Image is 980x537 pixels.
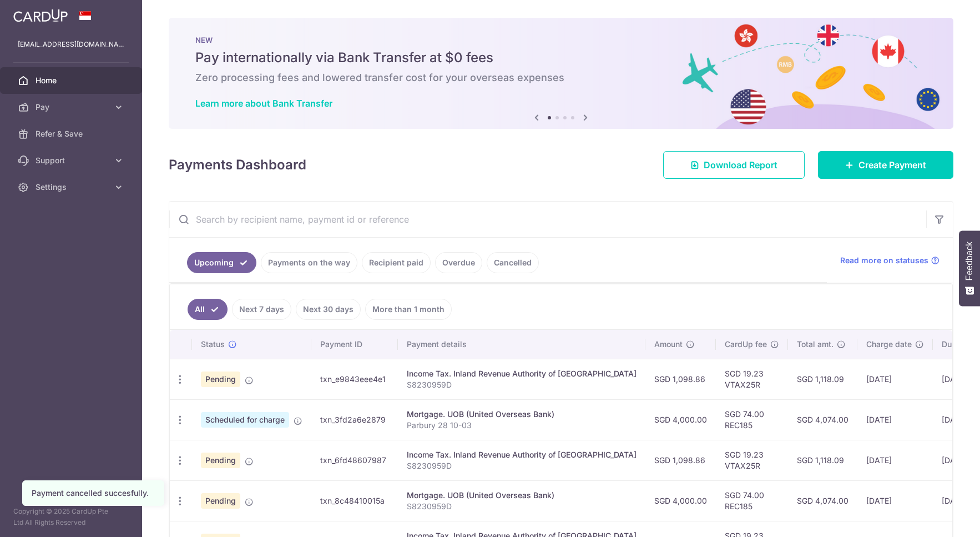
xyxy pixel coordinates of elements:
a: Next 30 days [296,299,361,320]
a: All [188,299,228,320]
h4: Payments Dashboard [169,155,306,175]
a: Upcoming [187,252,256,273]
img: CardUp [13,9,68,22]
td: [DATE] [857,399,933,440]
span: Support [36,155,109,166]
span: Amount [654,339,683,350]
input: Search by recipient name, payment id or reference [169,202,926,237]
a: Overdue [435,252,482,273]
td: SGD 4,074.00 [788,480,857,521]
div: Mortgage. UOB (United Overseas Bank) [407,490,637,501]
td: SGD 1,118.09 [788,359,857,399]
span: Total amt. [797,339,833,350]
span: Due date [942,339,975,350]
td: [DATE] [857,480,933,521]
span: Scheduled for charge [201,412,289,428]
span: Read more on statuses [840,255,928,266]
div: Income Tax. Inland Revenue Authority of [GEOGRAPHIC_DATA] [407,368,637,379]
img: Bank transfer banner [169,18,953,129]
span: Refer & Save [36,128,109,139]
td: SGD 74.00 REC185 [716,480,788,521]
td: txn_e9843eee4e1 [311,359,398,399]
td: txn_6fd48607987 [311,440,398,480]
td: SGD 4,074.00 [788,399,857,440]
p: [EMAIL_ADDRESS][DOMAIN_NAME] [18,39,124,50]
span: Feedback [964,242,974,280]
span: Pending [201,453,240,468]
td: SGD 4,000.00 [645,480,716,521]
p: S8230959D [407,460,637,471]
span: Pay [36,102,109,113]
a: Cancelled [487,252,539,273]
h6: Zero processing fees and lowered transfer cost for your overseas expenses [195,71,927,84]
td: [DATE] [857,359,933,399]
td: SGD 19.23 VTAX25R [716,359,788,399]
td: txn_3fd2a6e2879 [311,399,398,440]
span: Settings [36,182,109,193]
span: CardUp fee [725,339,767,350]
a: Create Payment [818,151,953,179]
span: Charge date [866,339,912,350]
div: Mortgage. UOB (United Overseas Bank) [407,409,637,420]
td: [DATE] [857,440,933,480]
p: NEW [195,36,927,44]
span: Download Report [704,158,777,172]
iframe: Opens a widget where you can find more information [909,504,969,531]
td: SGD 4,000.00 [645,399,716,440]
a: Download Report [663,151,805,179]
th: Payment ID [311,330,398,359]
span: Pending [201,493,240,509]
td: txn_8c48410015a [311,480,398,521]
th: Payment details [398,330,645,359]
h5: Pay internationally via Bank Transfer at $0 fees [195,49,927,67]
td: SGD 1,118.09 [788,440,857,480]
button: Feedback - Show survey [959,230,980,306]
a: Next 7 days [232,299,291,320]
td: SGD 1,098.86 [645,359,716,399]
span: Create Payment [858,158,926,172]
p: S8230959D [407,379,637,390]
p: Parbury 28 10-03 [407,420,637,431]
p: S8230959D [407,501,637,512]
a: More than 1 month [365,299,452,320]
div: Payment cancelled succesfully. [32,488,155,499]
span: Status [201,339,225,350]
span: Home [36,75,109,86]
span: Pending [201,372,240,387]
td: SGD 74.00 REC185 [716,399,788,440]
a: Recipient paid [362,252,431,273]
a: Learn more about Bank Transfer [195,98,332,109]
td: SGD 19.23 VTAX25R [716,440,788,480]
td: SGD 1,098.86 [645,440,716,480]
a: Payments on the way [261,252,357,273]
a: Read more on statuses [840,255,939,266]
div: Income Tax. Inland Revenue Authority of [GEOGRAPHIC_DATA] [407,449,637,460]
